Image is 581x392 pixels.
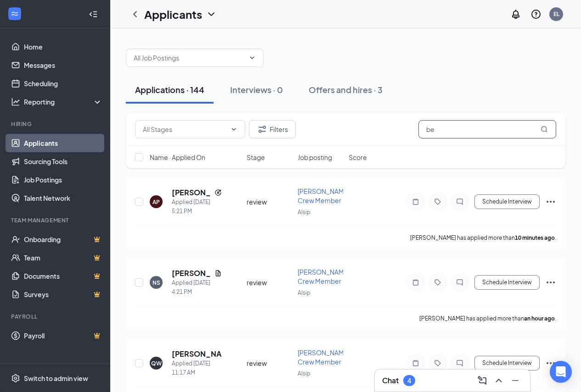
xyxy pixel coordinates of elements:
[541,126,548,133] svg: MagnifyingGlass
[419,315,556,322] p: [PERSON_NAME] has applied more than .
[545,196,556,207] svg: Ellipses
[134,53,245,63] input: All Job Postings
[298,348,355,366] span: [PERSON_NAME]'s Crew Member
[474,275,540,290] button: Schedule Interview
[24,134,102,152] a: Applicants
[474,194,540,209] button: Schedule Interview
[24,97,103,106] div: Reporting
[172,198,222,216] div: Applied [DATE] 5:21 PM
[24,230,102,248] a: OnboardingCrown
[491,373,506,388] button: ChevronUp
[24,74,102,93] a: Scheduling
[11,374,20,383] svg: Settings
[247,153,265,162] span: Stage
[230,84,283,95] div: Interviews · 0
[11,97,20,106] svg: Analysis
[410,279,421,286] svg: Note
[474,356,540,370] button: Schedule Interview
[172,268,211,278] h5: [PERSON_NAME]
[230,126,237,133] svg: ChevronDown
[24,267,102,285] a: DocumentsCrown
[152,198,160,206] div: AP
[530,9,542,20] svg: QuestionInfo
[545,277,556,288] svg: Ellipses
[247,197,292,206] div: review
[454,198,465,205] svg: ChatInactive
[24,152,102,171] a: Sourcing Tools
[248,54,256,61] svg: ChevronDown
[298,187,355,204] span: [PERSON_NAME]'s Crew Member
[24,285,102,304] a: SurveysCrown
[418,120,556,138] input: Search in applications
[298,268,355,285] span: [PERSON_NAME]'s Crew Member
[24,248,102,267] a: TeamCrown
[144,6,202,22] h1: Applicants
[249,120,296,138] button: Filter Filters
[151,359,162,367] div: QW
[206,9,217,20] svg: ChevronDown
[298,370,310,377] span: Alsip
[407,377,411,385] div: 4
[24,374,88,383] div: Switch to admin view
[11,120,101,128] div: Hiring
[257,124,268,135] svg: Filter
[410,359,421,367] svg: Note
[130,9,141,20] svg: ChevronLeft
[298,209,310,215] span: Alsip
[410,234,556,242] p: [PERSON_NAME] has applied more than .
[477,375,488,386] svg: ComposeMessage
[432,359,443,367] svg: Tag
[309,84,383,95] div: Offers and hires · 3
[508,373,523,388] button: Minimize
[247,278,292,287] div: review
[11,216,101,224] div: Team Management
[24,38,102,56] a: Home
[510,375,521,386] svg: Minimize
[24,56,102,74] a: Messages
[172,188,211,198] h5: [PERSON_NAME]
[349,153,367,162] span: Score
[454,359,465,367] svg: ChatInactive
[493,375,504,386] svg: ChevronUp
[475,373,490,388] button: ComposeMessage
[298,153,332,162] span: Job posting
[550,361,572,383] div: Open Intercom Messenger
[410,198,421,205] svg: Note
[152,279,160,287] div: NS
[135,84,204,95] div: Applications · 144
[172,349,222,359] h5: [PERSON_NAME]
[545,358,556,369] svg: Ellipses
[382,375,399,386] h3: Chat
[11,313,101,320] div: Payroll
[89,10,98,19] svg: Collapse
[432,198,443,205] svg: Tag
[432,279,443,286] svg: Tag
[24,326,102,345] a: PayrollCrown
[553,10,559,18] div: EL
[172,278,222,297] div: Applied [DATE] 4:21 PM
[150,153,205,162] span: Name · Applied On
[24,171,102,189] a: Job Postings
[247,359,292,368] div: review
[214,270,222,277] svg: Document
[10,9,19,18] svg: WorkstreamLogo
[515,234,555,241] b: 10 minutes ago
[172,359,222,377] div: Applied [DATE] 11:17 AM
[510,9,521,20] svg: Notifications
[214,189,222,196] svg: Reapply
[298,289,310,296] span: Alsip
[524,315,555,322] b: an hour ago
[454,279,465,286] svg: ChatInactive
[24,189,102,207] a: Talent Network
[143,124,226,134] input: All Stages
